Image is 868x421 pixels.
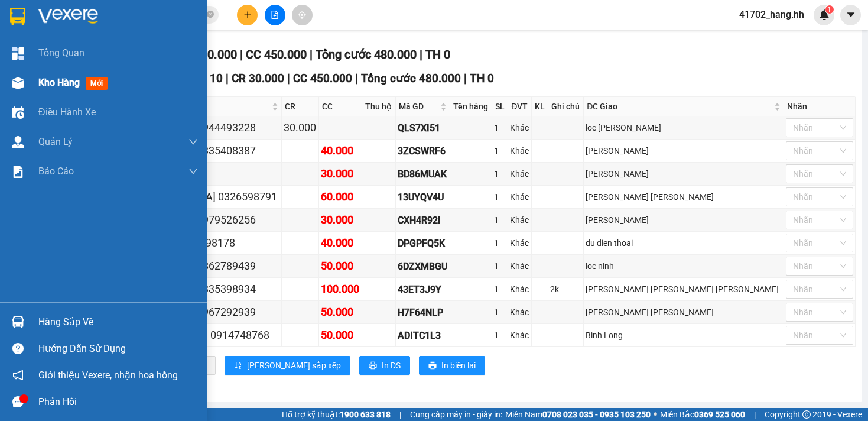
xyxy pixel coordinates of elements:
th: CC [319,97,362,116]
div: 1 [494,167,506,180]
span: ĐC Giao [587,100,772,113]
td: 6DZXMBGU [396,255,450,278]
span: Giới thiệu Vexere, nhận hoa hồng [38,368,178,383]
div: [PERSON_NAME] [PERSON_NAME] [PERSON_NAME] [586,283,782,296]
td: 43ET3J9Y [396,278,450,301]
span: Tổng Quan [38,46,84,60]
span: CC 450.000 [246,47,307,61]
span: notification [12,370,24,381]
img: solution-icon [12,166,24,178]
span: | [464,72,467,85]
span: TH 0 [470,72,494,85]
strong: 0369 525 060 [694,410,745,419]
button: file-add [265,5,285,25]
td: ADITC1L3 [396,324,450,347]
span: close-circle [207,9,214,21]
div: 50.000 [321,258,360,274]
span: | [399,408,401,421]
div: 2k [550,283,581,296]
div: [PERSON_NAME] [586,167,782,180]
div: 40.000 [321,143,360,159]
span: question-circle [12,343,24,354]
div: 1 [494,213,506,226]
span: | [310,47,313,61]
div: Hàng sắp về [38,313,198,331]
span: | [240,47,243,61]
div: 100.000 [321,281,360,297]
td: 13UYQV4U [396,186,450,209]
th: KL [532,97,548,116]
div: 1 [494,260,506,273]
th: CR [282,97,319,116]
span: caret-down [846,9,856,20]
span: plus [243,11,252,19]
td: CXH4R92I [396,209,450,232]
img: warehouse-icon [12,136,24,148]
div: 1 [494,237,506,250]
img: warehouse-icon [12,316,24,328]
div: Khác [510,260,529,273]
span: ⚪️ [654,412,657,417]
div: 1 [494,144,506,157]
div: [PERSON_NAME] [PERSON_NAME] [586,190,782,203]
strong: 0708 023 035 - 0935 103 250 [542,410,651,419]
div: 50.000 [321,304,360,320]
span: In DS [382,359,401,372]
div: loc ninh [586,260,782,273]
div: Khác [510,213,529,226]
span: down [188,167,198,176]
div: [PERSON_NAME] [586,213,782,226]
div: Khác [510,144,529,157]
button: aim [292,5,313,25]
img: warehouse-icon [12,106,24,119]
sup: 1 [825,5,834,14]
div: [PERSON_NAME] [PERSON_NAME] [586,306,782,319]
div: 1 [494,283,506,296]
div: [PERSON_NAME] [586,144,782,157]
td: 3ZCSWRF6 [396,140,450,163]
span: | [420,47,422,61]
div: 1 [494,306,506,319]
img: warehouse-icon [12,77,24,89]
div: 1 [494,329,506,342]
td: QLS7XI51 [396,116,450,140]
span: Miền Nam [505,408,651,421]
button: printerIn biên lai [419,356,485,375]
div: DPGPFQ5K [398,236,448,251]
div: ADITC1L3 [398,328,448,343]
div: loc [PERSON_NAME] [586,121,782,134]
div: 1 [494,190,506,203]
div: BD86MUAK [398,167,448,182]
button: sort-ascending[PERSON_NAME] sắp xếp [225,356,350,375]
div: Khác [510,121,529,134]
div: Khác [510,306,529,319]
div: 13UYQV4U [398,190,448,205]
span: message [12,396,24,407]
strong: 1900 633 818 [340,410,391,419]
img: logo-vxr [10,8,25,25]
span: Miền Bắc [660,408,745,421]
span: file-add [271,11,279,19]
button: printerIn DS [359,356,410,375]
img: icon-new-feature [819,9,830,20]
span: copyright [802,410,811,419]
span: SL 10 [194,72,223,85]
span: Hỗ trợ kỹ thuật: [282,408,391,421]
span: CC 450.000 [293,72,352,85]
td: DPGPFQ5K [396,232,450,255]
span: CR 30.000 [183,47,237,61]
div: Bình Long [586,329,782,342]
span: Quản Lý [38,134,73,149]
div: 50.000 [321,327,360,344]
span: Điều hành xe [38,105,96,119]
span: 41702_hang.hh [730,7,814,22]
th: ĐVT [508,97,532,116]
div: 6DZXMBGU [398,259,448,274]
div: H7F64NLP [398,305,448,320]
img: dashboard-icon [12,47,24,60]
span: | [226,72,229,85]
span: sort-ascending [234,361,242,371]
button: plus [237,5,258,25]
th: Thu hộ [362,97,396,116]
th: Tên hàng [450,97,492,116]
